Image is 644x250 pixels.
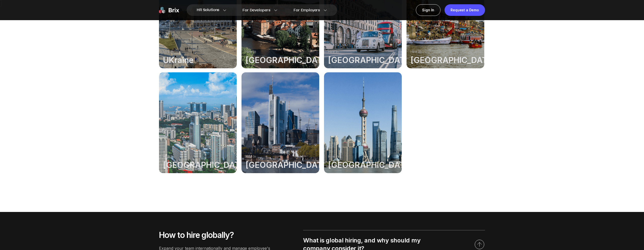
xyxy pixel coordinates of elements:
span: HR Solutions [197,6,219,14]
a: Request a Demo [445,4,485,16]
a: hire in[GEOGRAPHIC_DATA] [159,72,237,173]
a: hire in[GEOGRAPHIC_DATA] [324,72,403,173]
a: Sign In [416,4,440,16]
p: How to hire globally? [159,230,273,240]
span: For Developers [243,8,270,13]
span: For Employers [294,8,320,13]
a: hire in[GEOGRAPHIC_DATA] [242,72,320,173]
